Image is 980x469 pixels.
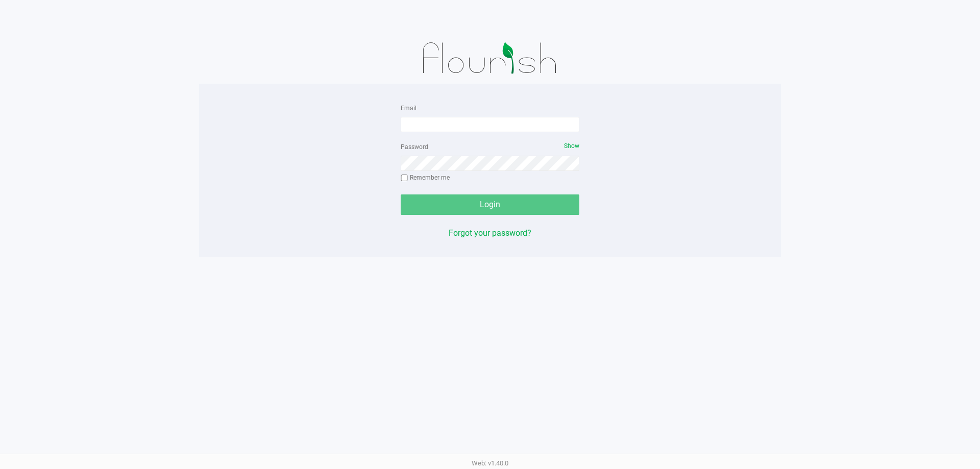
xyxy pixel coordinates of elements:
span: Web: v1.40.0 [472,459,508,467]
span: Show [564,142,579,150]
label: Password [401,142,428,152]
button: Forgot your password? [449,227,531,239]
label: Remember me [401,173,450,182]
input: Remember me [401,175,408,182]
label: Email [401,104,416,113]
